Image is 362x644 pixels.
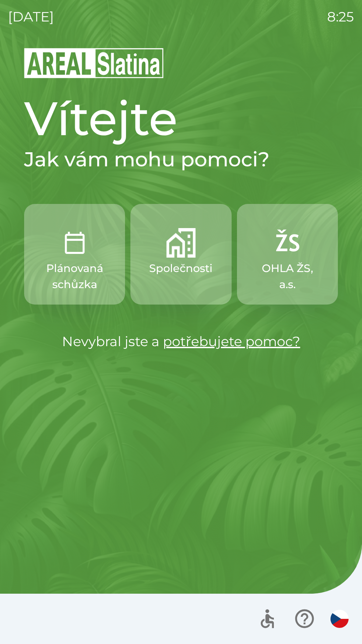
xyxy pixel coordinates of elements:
img: 0ea463ad-1074-4378-bee6-aa7a2f5b9440.png [60,228,89,258]
a: potřebujete pomoc? [163,333,300,350]
p: Nevybral jste a [24,331,338,352]
img: cs flag [330,610,349,628]
img: 9f72f9f4-8902-46ff-b4e6-bc4241ee3c12.png [273,228,302,258]
button: Společnosti [130,204,231,305]
h1: Vítejte [24,90,338,147]
button: Plánovaná schůzka [24,204,125,305]
img: 58b4041c-2a13-40f9-aad2-b58ace873f8c.png [166,228,196,258]
p: 8:25 [327,7,354,27]
p: Plánovaná schůzka [40,260,109,292]
p: Společnosti [149,260,213,276]
button: OHLA ŽS, a.s. [237,204,338,305]
h2: Jak vám mohu pomoci? [24,147,338,172]
p: [DATE] [8,7,54,27]
img: Logo [24,47,338,79]
p: OHLA ŽS, a.s. [253,260,322,292]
